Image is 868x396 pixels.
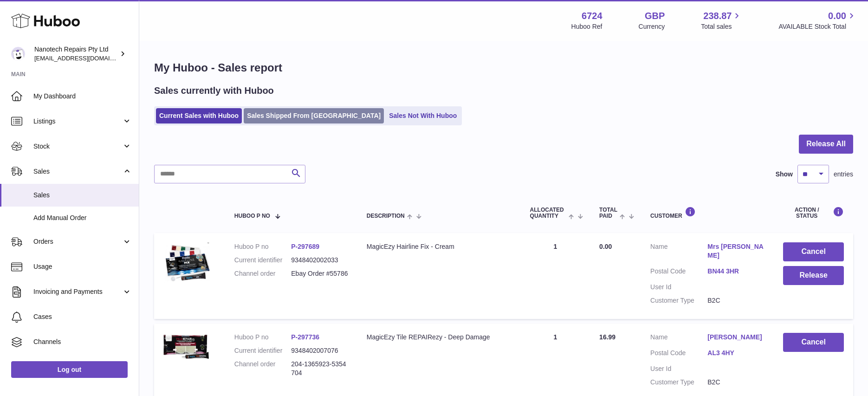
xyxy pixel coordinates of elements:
[234,242,291,251] dt: Huboo P no
[33,262,132,271] span: Usage
[701,22,742,31] span: Total sales
[645,10,665,22] strong: GBP
[783,207,844,219] div: Action / Status
[234,256,291,265] dt: Current identifier
[707,296,764,305] dd: B2C
[386,108,460,123] a: Sales Not With Huboo
[571,22,602,31] div: Huboo Ref
[163,333,210,363] img: 67241737508001.png
[33,92,132,101] span: My Dashboard
[34,54,136,62] span: [EMAIL_ADDRESS][DOMAIN_NAME]
[291,360,348,377] dd: 204-1365923-5354704
[783,333,844,352] button: Cancel
[33,312,132,321] span: Cases
[783,266,844,285] button: Release
[530,207,566,219] span: ALLOCATED Quantity
[834,170,853,179] span: entries
[234,213,270,219] span: Huboo P no
[599,333,615,341] span: 16.99
[799,135,853,154] button: Release All
[33,142,122,151] span: Stock
[291,333,319,341] a: P-297736
[234,360,291,377] dt: Channel order
[650,333,707,344] dt: Name
[707,333,764,342] a: [PERSON_NAME]
[828,10,846,22] span: 0.00
[33,287,122,296] span: Invoicing and Payments
[33,117,122,126] span: Listings
[234,346,291,355] dt: Current identifier
[154,84,274,97] h2: Sales currently with Huboo
[11,47,25,61] img: info@nanotechrepairs.com
[33,214,132,222] span: Add Manual Order
[599,207,617,219] span: Total paid
[599,243,612,250] span: 0.00
[639,22,665,31] div: Currency
[234,333,291,342] dt: Huboo P no
[291,346,348,355] dd: 9348402007076
[778,10,857,31] a: 0.00 AVAILABLE Stock Total
[703,10,732,22] span: 238.87
[367,242,512,251] div: MagicEzy Hairline Fix - Cream
[778,22,857,31] span: AVAILABLE Stock Total
[367,333,512,342] div: MagicEzy Tile REPAIRezy - Deep Damage
[650,296,707,305] dt: Customer Type
[650,378,707,387] dt: Customer Type
[650,349,707,360] dt: Postal Code
[650,207,764,219] div: Customer
[521,233,590,318] td: 1
[11,361,128,378] a: Log out
[783,242,844,261] button: Cancel
[34,45,118,63] div: Nanotech Repairs Pty Ltd
[650,283,707,292] dt: User Id
[707,349,764,357] a: AL3 4HY
[234,269,291,278] dt: Channel order
[33,237,122,246] span: Orders
[707,378,764,387] dd: B2C
[291,269,348,278] dd: Ebay Order #55786
[650,242,707,262] dt: Name
[156,108,242,123] a: Current Sales with Huboo
[33,338,132,346] span: Channels
[291,243,319,250] a: P-297689
[776,170,793,179] label: Show
[701,10,742,31] a: 238.87 Total sales
[582,10,602,22] strong: 6724
[650,364,707,373] dt: User Id
[707,267,764,276] a: BN44 3HR
[291,256,348,265] dd: 9348402002033
[33,167,122,176] span: Sales
[650,267,707,278] dt: Postal Code
[163,242,210,283] img: 67241737521402.png
[367,213,405,219] span: Description
[707,242,764,260] a: Mrs [PERSON_NAME]
[154,60,853,75] h1: My Huboo - Sales report
[244,108,384,123] a: Sales Shipped From [GEOGRAPHIC_DATA]
[33,191,132,200] span: Sales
